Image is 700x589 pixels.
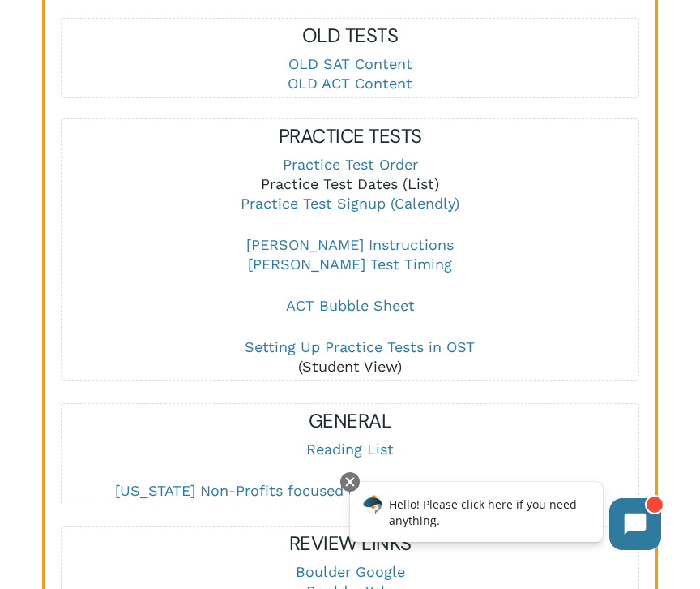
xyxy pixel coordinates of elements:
a: [US_STATE] Non-Profits focused on educational access and equity [115,482,585,499]
a: [PERSON_NAME] Test Timing [248,256,452,273]
h5: GENERAL [62,408,638,434]
a: ACT Bubble Sheet [286,297,415,314]
a: Boulder Google [296,563,405,580]
h5: OLD TESTS [62,23,638,49]
a: Reading List [306,441,394,458]
a: Practice Test Signup (Calendly) [241,195,459,212]
a: Setting Up Practice Tests in OST [245,338,475,355]
h5: PRACTICE TESTS [62,123,638,149]
p: (Student View) [62,337,638,376]
a: OLD ACT Content [288,75,412,92]
iframe: Chatbot [333,469,677,566]
a: Practice Test Order [283,156,418,173]
a: OLD SAT Content [288,55,412,72]
h5: REVIEW LINKS [62,531,638,557]
a: [PERSON_NAME] Instructions [246,236,454,253]
a: Practice Test Dates (List) [261,175,439,192]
